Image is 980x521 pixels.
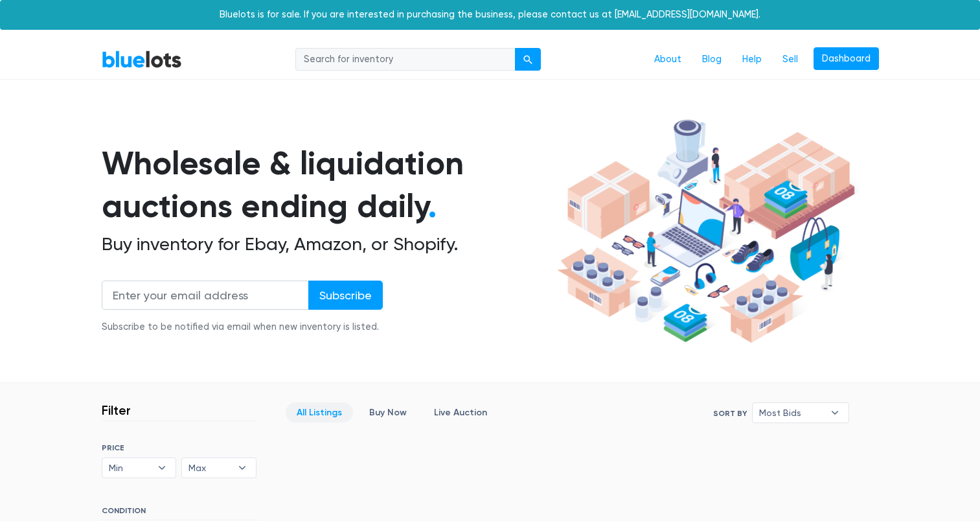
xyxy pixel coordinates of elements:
input: Subscribe [308,281,383,310]
a: Live Auction [423,402,498,423]
a: Sell [772,47,808,72]
input: Enter your email address [102,281,309,310]
img: hero-ee84e7d0318cb26816c560f6b4441b76977f77a177738b4e94f68c95b2b83dbb.png [553,113,860,349]
span: Max [188,458,231,478]
h6: CONDITION [102,506,256,520]
span: Most Bids [759,403,824,423]
span: Min [109,458,152,478]
b: ▾ [821,403,849,423]
b: ▾ [148,458,176,478]
label: Sort By [713,408,747,419]
input: Search for inventory [295,48,516,71]
b: ▾ [229,458,256,478]
a: Buy Now [358,402,418,423]
a: BlueLots [102,50,182,69]
a: Blog [692,47,732,72]
h1: Wholesale & liquidation auctions ending daily [102,142,553,228]
a: All Listings [286,402,353,423]
a: Help [732,47,772,72]
span: . [428,187,437,226]
div: Subscribe to be notified via email when new inventory is listed. [102,320,383,334]
a: About [644,47,692,72]
h6: PRICE [102,443,256,452]
a: Dashboard [814,47,879,71]
h3: Filter [102,402,131,418]
h2: Buy inventory for Ebay, Amazon, or Shopify. [102,233,553,255]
